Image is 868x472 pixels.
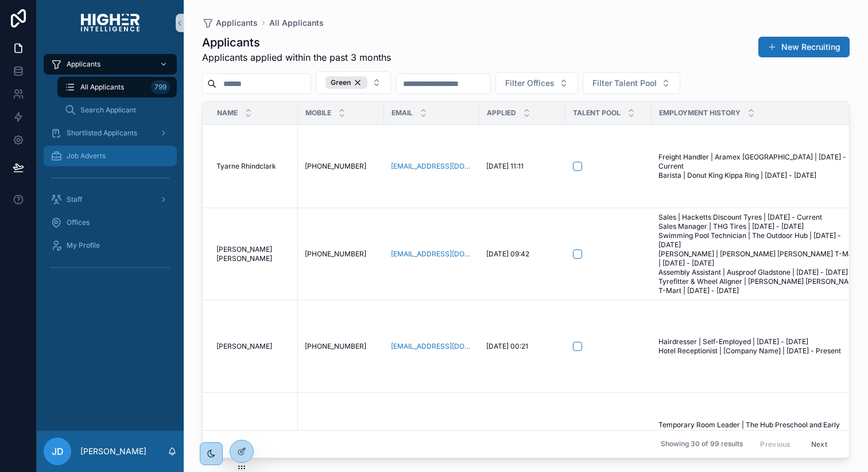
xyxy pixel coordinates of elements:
[216,342,272,351] span: [PERSON_NAME]
[658,420,861,457] a: Temporary Room Leader | The Hub Preschool and Early Education Academy | [DATE] - [DATE] Casual Re...
[305,342,377,351] a: [PHONE_NUMBER]
[217,108,238,118] span: Name
[486,342,528,351] span: [DATE] 00:21
[44,123,177,143] a: Shortlisted Applicants
[67,128,137,138] span: Shortlisted Applicants
[216,162,291,171] a: Tyarne Rhindclark
[486,249,529,259] span: [DATE] 09:42
[44,189,177,210] a: Staff
[216,342,291,351] a: [PERSON_NAME]
[316,71,391,94] button: Select Button
[583,72,680,94] button: Select Button
[305,162,366,171] span: [PHONE_NUMBER]
[57,77,177,97] a: All Applicants799
[81,14,139,32] img: App logo
[80,446,146,457] p: [PERSON_NAME]
[202,50,391,64] span: Applicants applied within the past 3 months
[305,249,366,259] span: [PHONE_NUMBER]
[659,108,741,118] span: Employment History
[151,80,170,94] div: 799
[661,440,743,449] span: Showing 30 of 99 results
[305,108,331,118] span: Mobile
[67,151,106,161] span: Job Adverts
[44,146,177,166] a: Job Adverts
[391,162,472,171] a: [EMAIL_ADDRESS][DOMAIN_NAME]
[658,337,861,356] a: Hairdresser | Self-Employed | [DATE] - [DATE] Hotel Receptionist | [Company Name] | [DATE] - Present
[325,76,367,89] div: Green
[486,342,559,351] a: [DATE] 00:21
[305,249,377,259] a: [PHONE_NUMBER]
[216,17,258,29] span: Applicants
[505,77,555,89] span: Filter Offices
[392,108,413,118] span: Email
[202,17,258,29] a: Applicants
[44,212,177,233] a: Offices
[52,444,64,458] span: JD
[216,162,276,171] span: Tyarne Rhindclark
[80,106,136,115] span: Search Applicant
[269,17,324,29] a: All Applicants
[216,245,291,263] a: [PERSON_NAME] [PERSON_NAME]
[67,60,100,69] span: Applicants
[305,162,377,171] a: [PHONE_NUMBER]
[57,100,177,120] a: Search Applicant
[80,83,124,92] span: All Applicants
[487,108,516,118] span: Applied
[67,241,100,250] span: My Profile
[658,153,861,180] a: Freight Handler | Aramex [GEOGRAPHIC_DATA] | [DATE] - Current Barista | Donut King Kippa Ring | [...
[202,34,391,50] h1: Applicants
[592,77,657,89] span: Filter Talent Pool
[486,162,559,171] a: [DATE] 11:11
[573,108,621,118] span: Talent Pool
[486,249,559,259] a: [DATE] 09:42
[391,249,472,259] a: [EMAIL_ADDRESS][DOMAIN_NAME]
[37,46,184,291] div: scrollable content
[803,435,835,453] button: Next
[44,54,177,75] a: Applicants
[758,37,850,57] button: New Recruiting
[67,195,82,204] span: Staff
[391,342,472,351] a: [EMAIL_ADDRESS][DOMAIN_NAME]
[495,72,578,94] button: Select Button
[486,162,524,171] span: [DATE] 11:11
[658,213,861,295] a: Sales | Hacketts Discount Tyres | [DATE] - Current Sales Manager | THG Tires | [DATE] - [DATE] Sw...
[67,218,90,227] span: Offices
[44,235,177,256] a: My Profile
[325,76,367,89] button: Unselect GREEN
[305,342,366,351] span: [PHONE_NUMBER]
